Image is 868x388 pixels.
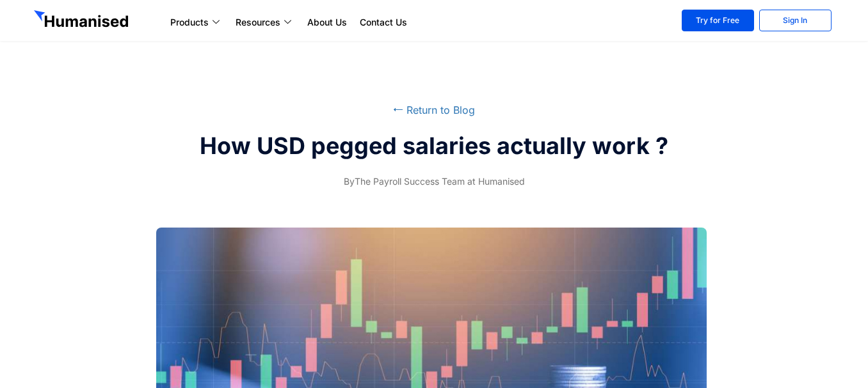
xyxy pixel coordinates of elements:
[344,176,355,187] span: By
[34,10,131,31] img: GetHumanised Logo
[164,15,229,30] a: Products
[194,130,674,161] h2: How USD pegged salaries actually work ?
[393,104,475,116] a: ⭠ Return to Blog
[229,15,301,30] a: Resources
[759,10,832,31] a: Sign In
[301,15,353,30] a: About Us
[353,15,414,30] a: Contact Us
[344,174,525,189] span: The Payroll Success Team at Humanised
[682,10,754,31] a: Try for Free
